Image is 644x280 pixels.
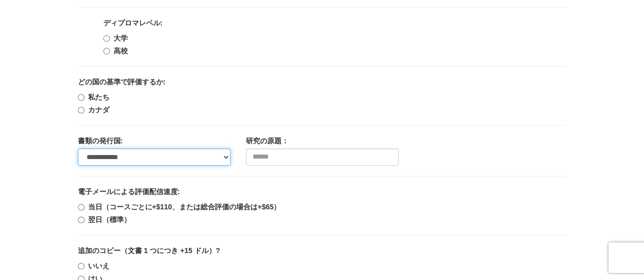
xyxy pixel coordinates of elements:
font: 研究の原題： [246,137,289,145]
font: カナダ [88,106,109,114]
input: 翌日（標準） [78,216,85,223]
input: 高校 [103,48,110,54]
font: どの国の基準で評価するか: [78,78,166,86]
font: いいえ [88,262,109,270]
font: 電子メールによる評価配信速度: [78,188,180,196]
font: 翌日（標準） [88,215,131,224]
input: 大学 [103,35,110,42]
input: いいえ [78,263,85,269]
font: 大学 [114,34,128,42]
font: 私たち [88,93,109,101]
font: 当日（コースごとに+$110、または総合評価の場合は+$65） [88,203,281,211]
font: 書類の発行国: [78,137,123,145]
input: カナダ [78,107,85,113]
font: 追加のコピー（文書 1 つにつき +15 ドル）? [78,246,220,255]
input: 当日（コースごとに+$110、または総合評価の場合は+$65） [78,204,85,210]
input: 私たち [78,94,85,101]
font: 高校 [114,47,128,55]
font: ディプロマレベル: [103,19,163,27]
